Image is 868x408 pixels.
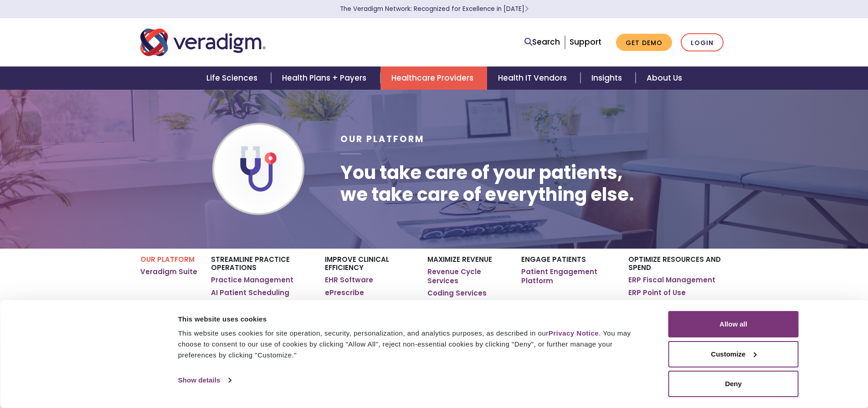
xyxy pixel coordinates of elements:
[271,66,380,90] a: Health Plans + Payers
[340,162,634,205] h1: You take care of your patients, we take care of everything else.
[340,5,529,13] a: The Veradigm Network: Recognized for Excellence in [DATE]Learn More
[628,275,715,285] a: ERP Fiscal Management
[195,66,271,90] a: Life Sciences
[211,275,293,285] a: Practice Management
[636,66,693,90] a: About Us
[178,373,231,387] a: Show details
[427,289,487,298] a: Coding Services
[140,27,266,57] img: Veradigm logo
[325,275,373,285] a: EHR Software
[325,288,364,297] a: ePrescribe
[211,288,289,297] a: AI Patient Scheduling
[427,267,507,285] a: Revenue Cycle Services
[616,34,672,51] a: Get Demo
[178,328,648,361] div: This website uses cookies for site operation, security, personalization, and analytics purposes, ...
[570,36,601,47] a: Support
[380,66,487,90] a: Healthcare Providers
[668,311,799,337] button: Allow all
[580,66,636,90] a: Insights
[524,36,560,48] a: Search
[340,133,425,145] span: Our Platform
[521,267,615,285] a: Patient Engagement Platform
[140,267,197,276] a: Veradigm Suite
[524,5,529,13] span: Learn More
[487,66,580,90] a: Health IT Vendors
[681,33,724,52] a: Login
[668,341,799,367] button: Customize
[628,288,686,297] a: ERP Point of Use
[668,371,799,397] button: Deny
[178,314,648,325] div: This website uses cookies
[549,329,599,337] a: Privacy Notice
